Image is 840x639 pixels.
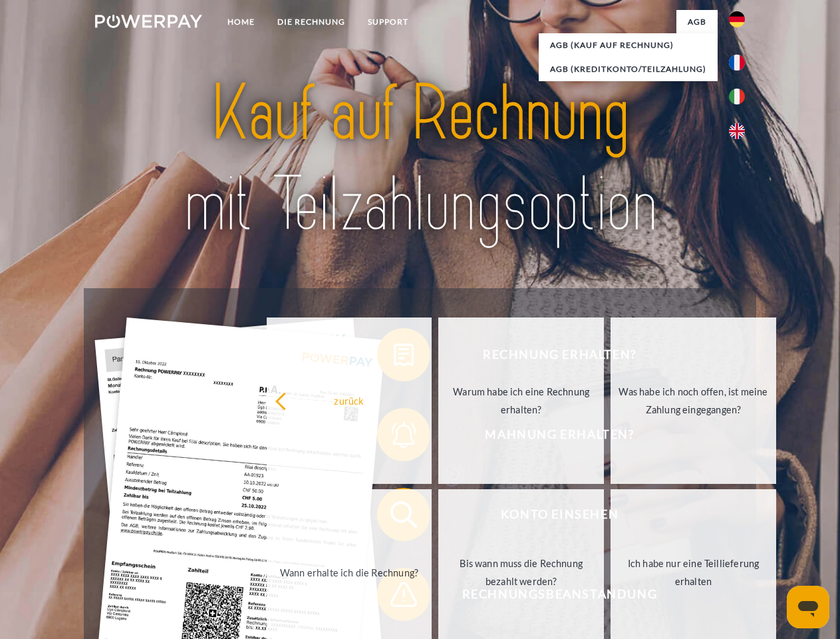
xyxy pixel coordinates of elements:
[729,55,745,71] img: fr
[127,64,713,255] img: title-powerpay_de.svg
[275,563,424,581] div: Wann erhalte ich die Rechnung?
[619,383,768,419] div: Was habe ich noch offen, ist meine Zahlung eingegangen?
[95,15,202,28] img: logo-powerpay-white.svg
[216,10,266,34] a: Home
[787,586,829,628] iframe: Schaltfläche zum Öffnen des Messaging-Fensters
[275,391,424,409] div: zurück
[611,318,776,484] a: Was habe ich noch offen, ist meine Zahlung eingegangen?
[676,10,718,34] a: agb
[446,383,596,419] div: Warum habe ich eine Rechnung erhalten?
[729,123,745,139] img: en
[356,10,420,34] a: SUPPORT
[446,554,596,590] div: Bis wann muss die Rechnung bezahlt werden?
[729,89,745,105] img: it
[266,10,356,34] a: DIE RECHNUNG
[539,57,718,81] a: AGB (Kreditkonto/Teilzahlung)
[619,554,768,590] div: Ich habe nur eine Teillieferung erhalten
[539,33,718,57] a: AGB (Kauf auf Rechnung)
[729,11,745,27] img: de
